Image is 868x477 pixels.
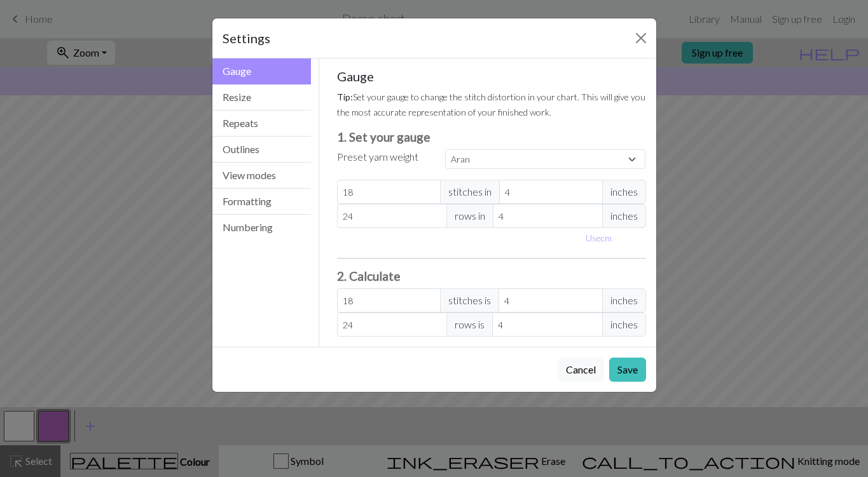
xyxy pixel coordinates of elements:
button: Formatting [212,189,312,215]
span: rows is [446,312,493,337]
span: inches [602,180,646,204]
button: Gauge [212,58,312,84]
span: stitches is [440,288,499,312]
button: Usecm [580,228,617,248]
h5: Settings [223,29,270,48]
span: inches [602,288,646,312]
button: Numbering [212,215,312,240]
span: rows in [446,204,493,228]
button: Save [609,358,646,382]
button: Repeats [212,111,312,137]
span: stitches in [440,180,500,204]
small: Set your gauge to change the stitch distortion in your chart. This will give you the most accurat... [337,91,645,118]
span: inches [602,312,646,337]
h3: 1. Set your gauge [337,130,646,144]
h3: 2. Calculate [337,269,646,283]
span: inches [602,204,646,228]
button: View modes [212,163,312,189]
button: Outlines [212,137,312,163]
label: Preset yarn weight [337,149,418,165]
button: Close [631,28,651,48]
button: Resize [212,84,312,111]
button: Cancel [558,358,604,382]
strong: Tip: [337,91,353,102]
h5: Gauge [337,69,646,84]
